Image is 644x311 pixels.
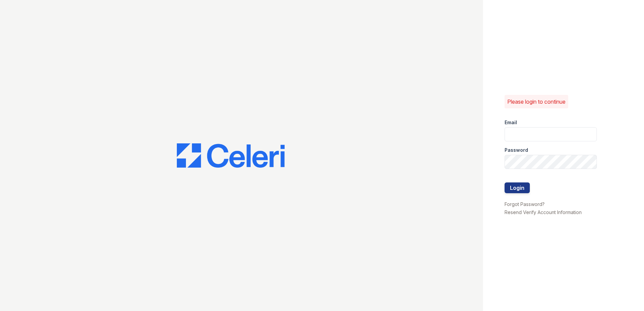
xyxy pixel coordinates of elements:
p: Please login to continue [507,98,566,106]
label: Password [505,147,528,153]
img: CE_Logo_Blue-a8612792a0a2168367f1c8372b55b34899dd931a85d93a1a3d3e32e68fde9ad4.png [177,143,285,168]
label: Email [505,119,517,126]
a: Resend Verify Account Information [505,209,582,215]
a: Forgot Password? [505,201,545,207]
button: Login [505,182,530,193]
